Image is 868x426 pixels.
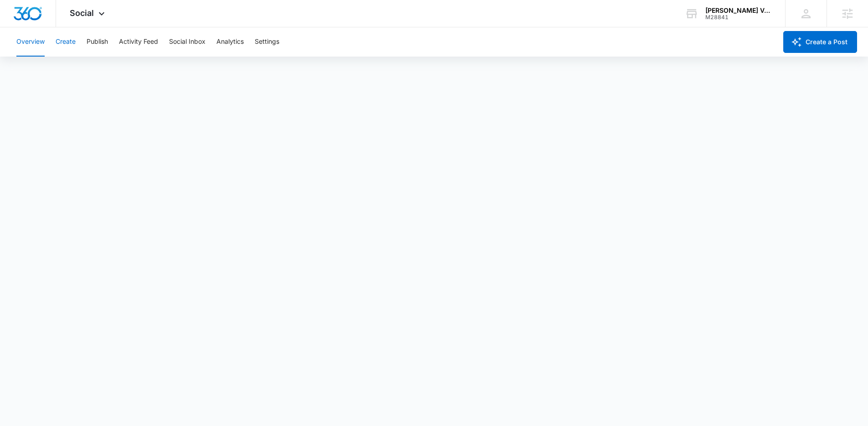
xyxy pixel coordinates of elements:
span: Social [70,8,94,18]
button: Social Inbox [169,27,205,57]
button: Overview [16,27,45,57]
button: Create a Post [783,31,857,53]
button: Settings [255,27,279,57]
button: Activity Feed [119,27,158,57]
div: account id [705,14,772,21]
div: account name [705,7,772,14]
button: Analytics [216,27,244,57]
button: Publish [87,27,108,57]
button: Create [56,27,76,57]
